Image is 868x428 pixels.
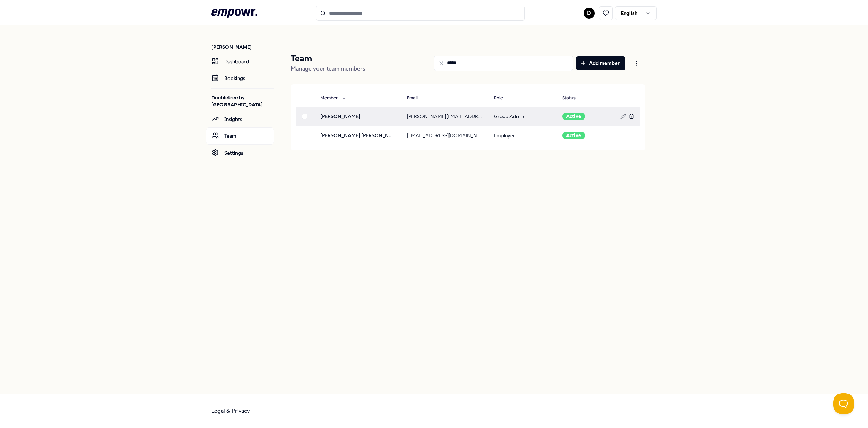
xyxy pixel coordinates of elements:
button: Add member [576,56,625,70]
span: Manage your team members [291,65,365,72]
a: Dashboard [206,53,274,70]
a: Settings [206,145,274,161]
a: Insights [206,111,274,127]
td: Employee [488,126,557,145]
iframe: Help Scout Beacon - Open [833,393,854,414]
div: Active [562,132,585,139]
input: Search for products, categories or subcategories [316,6,525,21]
p: Doubletree by [GEOGRAPHIC_DATA] [211,94,274,108]
button: Email [401,91,432,105]
td: [PERSON_NAME] [315,107,401,126]
button: Status [557,91,589,105]
div: Active [562,113,585,120]
button: Role [488,91,517,105]
button: Member [315,91,352,105]
td: Group Admin [488,107,557,126]
a: Bookings [206,70,274,87]
p: [PERSON_NAME] [211,43,274,50]
a: Legal & Privacy [211,408,250,414]
a: Team [206,127,274,144]
td: [PERSON_NAME] [PERSON_NAME] [315,126,401,145]
p: Team [291,53,365,64]
button: Open menu [628,56,645,70]
td: [EMAIL_ADDRESS][DOMAIN_NAME] [401,126,488,145]
button: D [584,8,595,19]
td: [PERSON_NAME][EMAIL_ADDRESS][DOMAIN_NAME] [401,107,488,126]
